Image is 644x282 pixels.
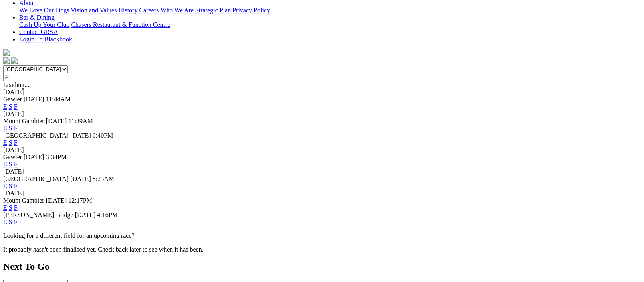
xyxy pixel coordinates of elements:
[68,197,92,204] span: 12:17PM
[3,161,7,168] a: E
[3,219,7,225] a: E
[19,28,58,35] a: Contact GRSA
[9,183,12,189] a: S
[3,103,7,110] a: E
[19,21,69,28] a: Cash Up Your Club
[3,246,204,253] partial: It probably hasn't been finalised yet. Check back later to see when it has been.
[24,96,44,103] span: [DATE]
[3,146,641,154] div: [DATE]
[3,73,74,81] input: Select date
[70,175,91,182] span: [DATE]
[3,89,641,96] div: [DATE]
[93,175,114,182] span: 8:23AM
[46,118,67,124] span: [DATE]
[3,49,10,56] img: logo-grsa-white.png
[195,7,231,14] a: Strategic Plan
[19,7,69,14] a: We Love Our Dogs
[9,204,12,211] a: S
[14,219,18,225] a: F
[3,139,7,146] a: E
[9,103,12,110] a: S
[9,161,12,168] a: S
[14,183,18,189] a: F
[14,125,18,132] a: F
[46,154,67,160] span: 3:34PM
[93,132,113,139] span: 6:40PM
[75,211,96,218] span: [DATE]
[3,168,641,175] div: [DATE]
[3,211,73,218] span: [PERSON_NAME] Bridge
[3,232,641,239] p: Looking for a different field for an upcoming race?
[14,103,18,110] a: F
[3,190,641,197] div: [DATE]
[3,175,69,182] span: [GEOGRAPHIC_DATA]
[3,261,641,272] h2: Next To Go
[3,57,10,64] img: facebook.svg
[139,7,159,14] a: Careers
[9,125,12,132] a: S
[97,211,118,218] span: 4:16PM
[3,81,29,88] span: Loading...
[3,125,7,132] a: E
[9,219,12,225] a: S
[3,197,44,204] span: Mount Gambier
[19,36,72,43] a: Login To Blackbook
[70,132,91,139] span: [DATE]
[68,118,93,124] span: 11:39AM
[11,57,18,64] img: twitter.svg
[71,7,117,14] a: Vision and Values
[19,21,641,28] div: Bar & Dining
[19,7,641,14] div: About
[71,21,170,28] a: Chasers Restaurant & Function Centre
[3,118,44,124] span: Mount Gambier
[3,154,22,160] span: Gawler
[19,14,55,21] a: Bar & Dining
[3,183,7,189] a: E
[9,139,12,146] a: S
[14,139,18,146] a: F
[46,96,71,103] span: 11:44AM
[118,7,137,14] a: History
[46,197,67,204] span: [DATE]
[3,204,7,211] a: E
[160,7,194,14] a: Who We Are
[232,7,270,14] a: Privacy Policy
[14,161,18,168] a: F
[24,154,44,160] span: [DATE]
[14,204,18,211] a: F
[3,132,69,139] span: [GEOGRAPHIC_DATA]
[3,110,641,118] div: [DATE]
[3,96,22,103] span: Gawler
